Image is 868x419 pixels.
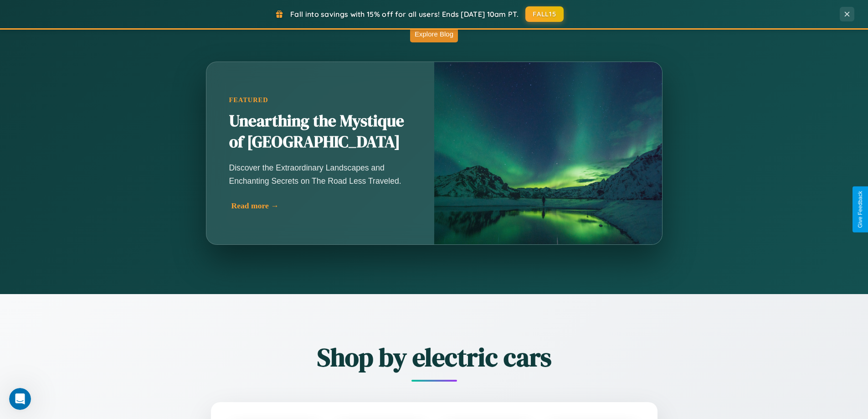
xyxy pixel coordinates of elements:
h2: Unearthing the Mystique of [GEOGRAPHIC_DATA] [229,111,411,153]
button: FALL15 [525,6,564,22]
h2: Shop by electric cars [161,340,708,375]
button: Explore Blog [410,26,458,42]
div: Read more → [231,201,414,211]
iframe: Intercom live chat [9,388,31,410]
span: Fall into savings with 15% off for all users! Ends [DATE] 10am PT. [290,10,519,19]
div: Featured [229,96,411,104]
p: Discover the Extraordinary Landscapes and Enchanting Secrets on The Road Less Traveled. [229,161,411,187]
div: Give Feedback [857,191,863,228]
